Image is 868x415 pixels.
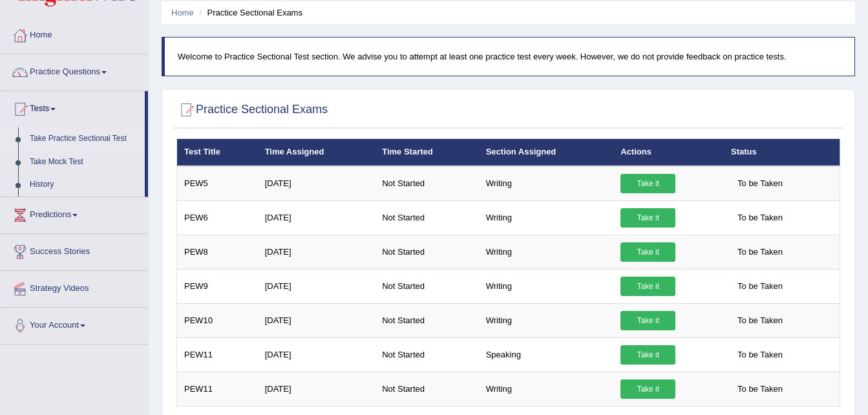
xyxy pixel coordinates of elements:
[177,372,258,406] td: PEW11
[177,337,258,372] td: PEW11
[724,139,840,166] th: Status
[620,379,675,399] a: Take it
[375,166,478,201] td: Not Started
[258,337,376,372] td: [DATE]
[479,303,614,337] td: Writing
[196,6,302,19] li: Practice Sectional Exams
[375,139,478,166] th: Time Started
[1,234,148,266] a: Success Stories
[479,337,614,372] td: Speaking
[258,303,376,337] td: [DATE]
[1,308,148,340] a: Your Account
[731,208,789,228] span: To be Taken
[1,54,148,87] a: Practice Questions
[731,345,789,365] span: To be Taken
[171,8,194,17] a: Home
[375,372,478,406] td: Not Started
[375,337,478,372] td: Not Started
[177,139,258,166] th: Test Title
[258,372,376,406] td: [DATE]
[258,166,376,201] td: [DATE]
[620,345,675,365] a: Take it
[375,303,478,337] td: Not Started
[177,200,258,235] td: PEW6
[24,127,145,151] a: Take Practice Sectional Test
[620,174,675,193] a: Take it
[1,271,148,303] a: Strategy Videos
[620,208,675,228] a: Take it
[479,166,614,201] td: Writing
[24,173,145,197] a: History
[258,235,376,269] td: [DATE]
[176,100,328,120] h2: Practice Sectional Exams
[177,269,258,303] td: PEW9
[375,269,478,303] td: Not Started
[178,50,842,63] p: Welcome to Practice Sectional Test section. We advise you to attempt at least one practice test e...
[258,200,376,235] td: [DATE]
[620,242,675,262] a: Take it
[731,379,789,399] span: To be Taken
[24,151,145,174] a: Take Mock Test
[479,372,614,406] td: Writing
[731,277,789,296] span: To be Taken
[479,235,614,269] td: Writing
[479,200,614,235] td: Writing
[375,200,478,235] td: Not Started
[375,235,478,269] td: Not Started
[620,311,675,330] a: Take it
[731,242,789,262] span: To be Taken
[613,139,724,166] th: Actions
[731,174,789,193] span: To be Taken
[177,235,258,269] td: PEW8
[1,17,148,50] a: Home
[731,311,789,330] span: To be Taken
[479,269,614,303] td: Writing
[258,269,376,303] td: [DATE]
[479,139,614,166] th: Section Assigned
[1,197,148,229] a: Predictions
[1,91,145,123] a: Tests
[177,166,258,201] td: PEW5
[258,139,376,166] th: Time Assigned
[620,277,675,296] a: Take it
[177,303,258,337] td: PEW10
